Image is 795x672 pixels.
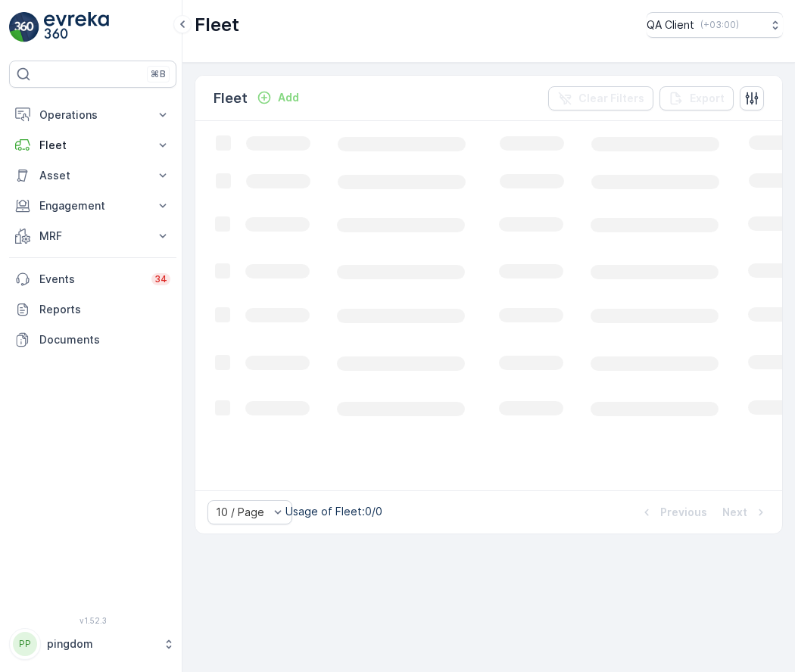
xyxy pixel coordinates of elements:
[700,19,739,31] p: ( +03:00 )
[151,68,166,80] p: ⌘B
[690,91,725,106] p: Export
[647,12,783,38] button: QA Client(+03:00)
[9,628,176,660] button: PPpingdom
[39,168,146,183] p: Asset
[721,503,770,521] button: Next
[9,130,176,160] button: Fleet
[548,86,653,110] button: Clear Filters
[214,88,248,109] p: Fleet
[9,12,39,42] img: logo
[9,325,176,355] a: Documents
[195,13,239,37] p: Fleet
[44,12,109,42] img: logo_light-DOdMpM7g.png
[154,273,167,285] p: 34
[9,160,176,191] button: Asset
[39,198,146,213] p: Engagement
[647,17,694,33] p: QA Client
[9,264,176,294] a: Events34
[39,302,170,317] p: Reports
[659,86,734,110] button: Export
[285,504,382,519] p: Usage of Fleet : 0/0
[660,505,707,520] p: Previous
[39,107,146,123] p: Operations
[638,503,709,521] button: Previous
[722,505,747,520] p: Next
[578,91,644,106] p: Clear Filters
[39,229,146,244] p: MRF
[9,616,176,625] span: v 1.52.3
[47,636,155,652] p: pingdom
[39,272,142,287] p: Events
[9,294,176,325] a: Reports
[13,632,37,656] div: PP
[278,90,299,105] p: Add
[9,191,176,221] button: Engagement
[39,332,170,347] p: Documents
[39,138,146,153] p: Fleet
[9,221,176,251] button: MRF
[251,89,305,107] button: Add
[9,100,176,130] button: Operations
